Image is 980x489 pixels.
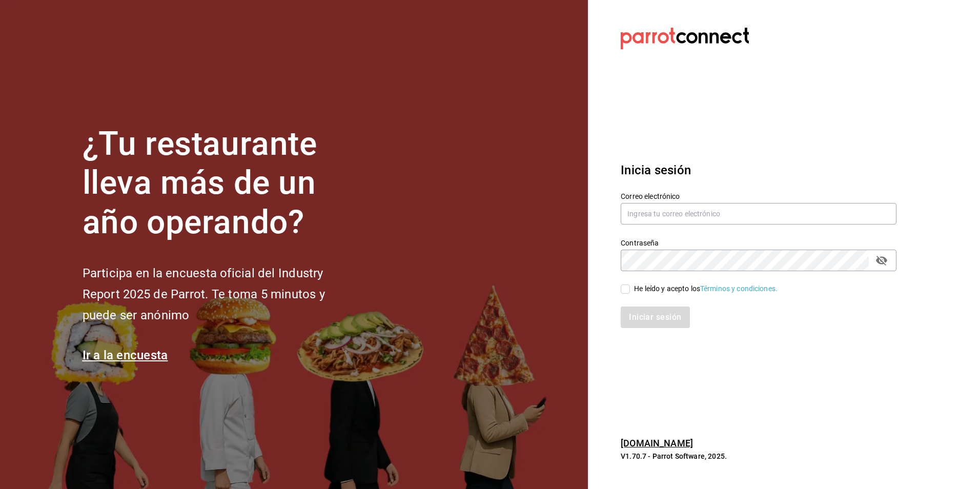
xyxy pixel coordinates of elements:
h3: Inicia sesión [621,161,896,179]
a: Términos y condiciones. [700,284,778,293]
button: passwordField [873,252,890,269]
h2: Participa en la encuesta oficial del Industry Report 2025 de Parrot. Te toma 5 minutos y puede se... [83,263,359,325]
label: Correo electrónico [621,192,896,199]
input: Ingresa tu correo electrónico [621,203,896,225]
h1: ¿Tu restaurante lleva más de un año operando? [83,125,359,242]
a: [DOMAIN_NAME] [621,438,693,449]
a: Ir a la encuesta [83,348,168,362]
div: He leído y acepto los [634,283,778,294]
label: Contraseña [621,239,896,246]
p: V1.70.7 - Parrot Software, 2025. [621,451,896,461]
